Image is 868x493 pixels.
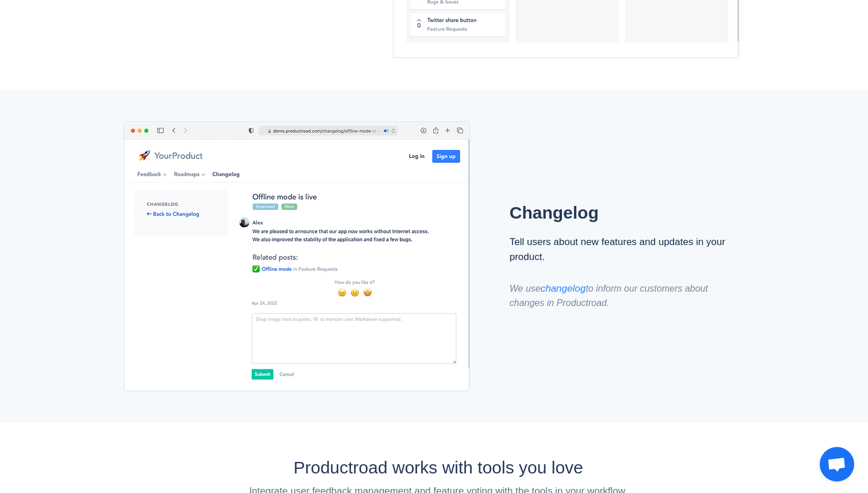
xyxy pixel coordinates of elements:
div: Tell users about new features and updates in your product. [510,235,733,264]
div: We use to inform our customers about changes in Productroad. [510,281,733,310]
h2: Changelog [510,202,733,223]
a: changelog [541,283,586,294]
img: Productroad Changelog [124,121,470,391]
a: Open chat [820,447,854,481]
h2: Productroad works with tools you love [124,457,754,478]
